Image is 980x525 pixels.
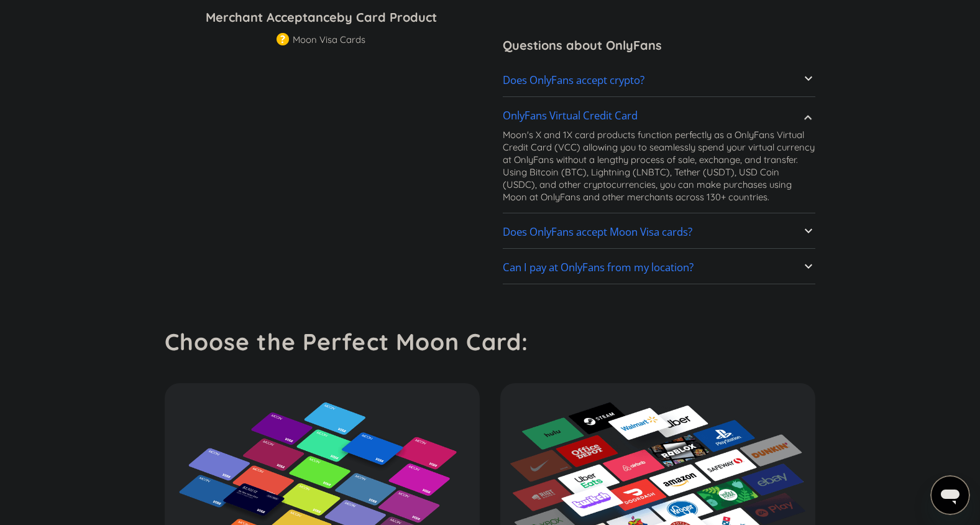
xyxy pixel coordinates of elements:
a: OnlyFans Virtual Credit Card [503,103,816,129]
div: Moon Visa Cards [293,34,365,46]
h2: Does OnlyFans accept Moon Visa cards? [503,226,692,238]
a: Does OnlyFans accept crypto? [503,67,816,93]
strong: Choose the Perfect Moon Card: [165,327,528,356]
h2: Can I pay at OnlyFans from my location? [503,261,694,274]
h2: OnlyFans Virtual Credit Card [503,109,638,122]
h3: Merchant Acceptance [165,8,478,27]
h2: Does OnlyFans accept crypto? [503,74,644,86]
a: Does OnlyFans accept Moon Visa cards? [503,219,816,245]
h3: Questions about OnlyFans [503,36,816,55]
span: by Card Product [337,9,437,25]
iframe: Button to launch messaging window [930,475,970,515]
a: Can I pay at OnlyFans from my location? [503,255,816,281]
p: Moon's X and 1X card products function perfectly as a OnlyFans Virtual Credit Card (VCC) allowing... [503,129,816,203]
